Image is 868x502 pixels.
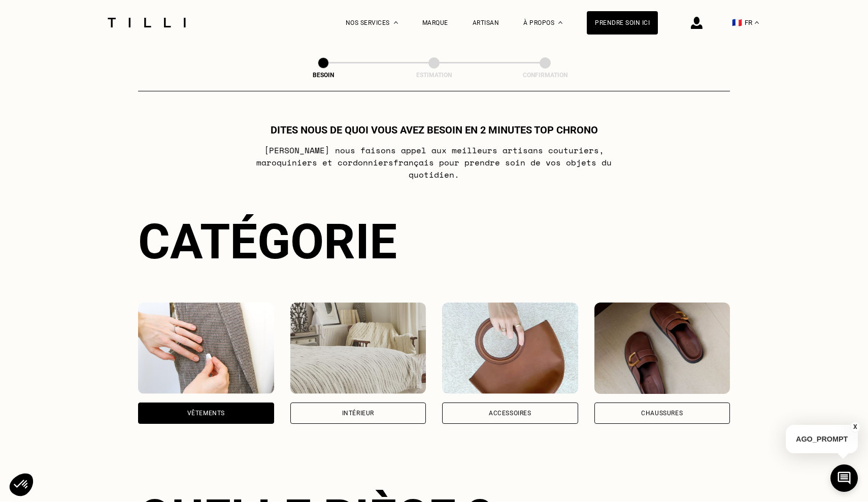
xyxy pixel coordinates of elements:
a: Prendre soin ici [587,11,658,35]
a: Marque [422,19,448,26]
div: Confirmation [494,72,596,79]
img: Intérieur [290,303,426,394]
div: Besoin [273,72,374,79]
img: Menu déroulant [394,21,398,24]
img: icône connexion [691,17,703,29]
div: Vêtements [187,410,225,416]
div: Accessoires [489,410,531,416]
img: Accessoires [442,303,578,394]
img: Menu déroulant à propos [558,21,562,24]
button: X [850,421,860,432]
img: menu déroulant [755,21,759,24]
img: Vêtements [138,303,274,394]
a: Artisan [473,19,499,26]
p: AGO_PROMPT [786,425,858,453]
div: Estimation [383,72,485,79]
div: Catégorie [138,213,730,270]
div: Chaussures [641,410,683,416]
img: Chaussures [594,303,730,394]
h1: Dites nous de quoi vous avez besoin en 2 minutes top chrono [271,124,598,136]
p: [PERSON_NAME] nous faisons appel aux meilleurs artisans couturiers , maroquiniers et cordonniers ... [233,144,636,181]
span: 🇫🇷 [732,18,742,27]
div: Intérieur [342,410,374,416]
img: Logo du service de couturière Tilli [104,18,189,27]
